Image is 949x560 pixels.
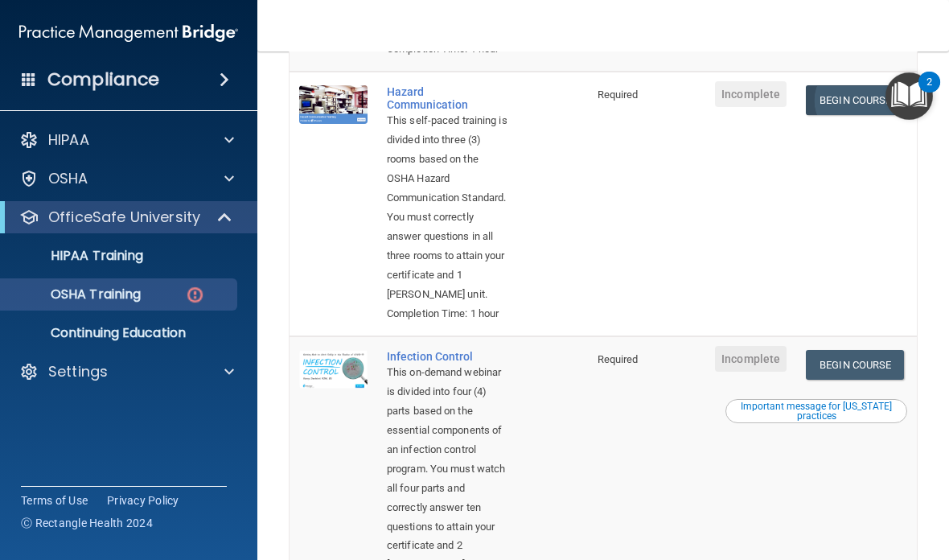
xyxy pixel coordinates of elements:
[725,399,907,423] button: Read this if you are a dental practitioner in the state of CA
[19,208,233,227] a: OfficeSafe University
[10,286,141,303] p: OSHA Training
[21,515,153,531] span: Ⓒ Rectangle Health 2024
[10,325,230,341] p: Continuing Education
[10,248,143,264] p: HIPAA Training
[48,169,88,188] p: OSHA
[387,304,507,323] div: Completion Time: 1 hour
[885,72,933,120] button: Open Resource Center, 2 new notifications
[107,492,179,509] a: Privacy Policy
[926,82,932,103] div: 2
[19,130,234,150] a: HIPAA
[48,208,200,227] p: OfficeSafe University
[728,401,905,421] div: Important message for [US_STATE] practices
[806,85,904,115] a: Begin Course
[598,353,639,365] span: Required
[387,85,507,111] a: Hazard Communication
[48,130,89,150] p: HIPAA
[715,81,787,107] span: Incomplete
[598,89,639,101] span: Required
[21,492,88,509] a: Terms of Use
[185,285,205,305] img: danger-circle.6113f641.png
[19,362,234,381] a: Settings
[19,17,238,49] img: PMB logo
[806,350,904,380] a: Begin Course
[715,346,787,372] span: Incomplete
[47,68,159,91] h4: Compliance
[19,169,234,188] a: OSHA
[387,111,507,304] div: This self-paced training is divided into three (3) rooms based on the OSHA Hazard Communication S...
[869,449,930,510] iframe: Drift Widget Chat Controller
[387,350,507,363] a: Infection Control
[48,362,108,381] p: Settings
